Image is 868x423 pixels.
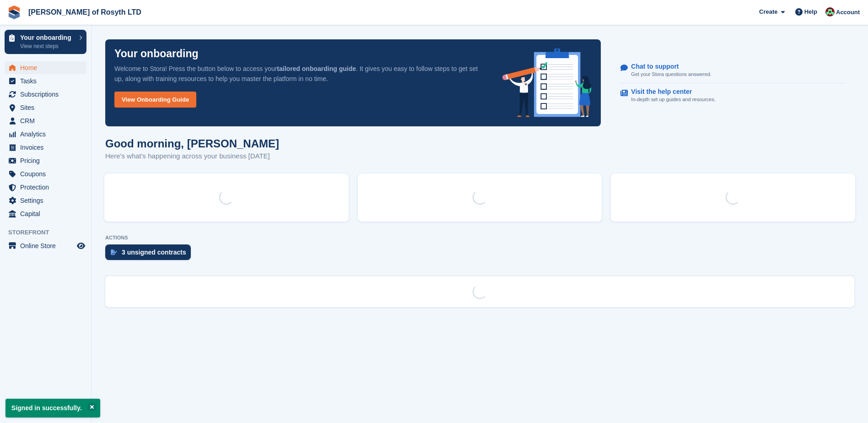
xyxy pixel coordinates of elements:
h1: Good morning, [PERSON_NAME] [105,137,279,150]
span: Storefront [8,228,91,237]
span: Subscriptions [20,88,75,101]
a: menu [5,194,86,207]
strong: tailored onboarding guide [277,65,356,72]
a: menu [5,75,86,87]
span: Coupons [20,168,75,180]
a: Preview store [75,240,86,251]
a: 3 unsigned contracts [105,244,195,265]
span: Settings [20,194,75,207]
a: menu [5,168,86,180]
span: Home [20,61,75,74]
span: Protection [20,181,75,194]
p: Welcome to Stora! Press the button below to access your . It gives you easy to follow steps to ge... [114,64,488,84]
img: stora-icon-8386f47178a22dfd0bd8f6a31ec36ba5ce8667c1dd55bd0f319d3a0aa187defe.svg [7,5,21,19]
a: Your onboarding View next steps [5,30,86,54]
a: menu [5,128,86,141]
span: Online Store [20,239,75,252]
span: Capital [20,207,75,220]
a: menu [5,61,86,74]
p: Your onboarding [20,34,75,41]
p: ACTIONS [105,235,854,241]
span: Account [836,8,860,17]
img: Anne Thomson [825,7,835,16]
p: Get your Stora questions answered. [631,70,711,78]
p: View next steps [20,42,75,50]
p: In-depth set up guides and resources. [631,96,716,103]
span: Sites [20,101,75,114]
a: menu [5,88,86,101]
a: menu [5,239,86,252]
a: menu [5,154,86,167]
p: Your onboarding [114,49,199,59]
a: [PERSON_NAME] of Rosyth LTD [25,5,145,20]
p: Chat to support [631,63,704,70]
span: Invoices [20,141,75,154]
div: 3 unsigned contracts [122,249,186,256]
p: Visit the help center [631,88,708,96]
a: menu [5,114,86,127]
img: onboarding-info-6c161a55d2c0e0a8cae90662b2fe09162a5109e8cc188191df67fb4f79e88e88.svg [502,49,592,117]
a: Visit the help center In-depth set up guides and resources. [620,83,846,108]
span: Tasks [20,75,75,87]
a: menu [5,101,86,114]
a: View Onboarding Guide [114,92,196,108]
p: Signed in successfully. [5,399,100,418]
p: Here's what's happening across your business [DATE] [105,151,279,162]
span: CRM [20,114,75,127]
img: contract_signature_icon-13c848040528278c33f63329250d36e43548de30e8caae1d1a13099fd9432cc5.svg [111,249,117,255]
a: menu [5,207,86,220]
a: Chat to support Get your Stora questions answered. [620,58,846,83]
a: menu [5,141,86,154]
span: Create [759,7,777,16]
span: Help [804,7,817,16]
span: Pricing [20,154,75,167]
span: Analytics [20,128,75,141]
a: menu [5,181,86,194]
